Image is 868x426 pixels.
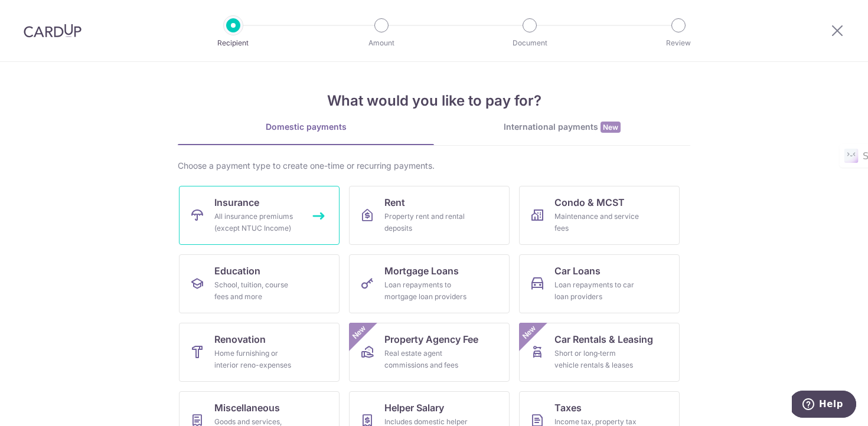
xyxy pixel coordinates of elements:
[350,323,369,342] span: New
[179,186,340,245] a: InsuranceAll insurance premiums (except NTUC Income)
[384,195,405,209] span: Rent
[27,8,51,19] span: Help
[214,264,260,278] span: Education
[384,348,469,371] div: Real estate agent commissions and fees
[434,121,690,133] div: International payments
[554,264,601,278] span: Car Loans
[520,323,539,342] span: New
[554,348,639,371] div: Short or long‑term vehicle rentals & leases
[554,195,625,209] span: Condo & MCST
[554,211,639,234] div: Maintenance and service fees
[214,195,259,209] span: Insurance
[349,323,510,382] a: Property Agency FeeReal estate agent commissions and feesNew
[214,332,266,346] span: Renovation
[179,254,340,313] a: EducationSchool, tuition, course fees and more
[519,186,680,245] a: Condo & MCSTMaintenance and service fees
[486,37,573,49] p: Document
[792,391,856,420] iframe: Opens a widget where you can find more information
[519,254,680,313] a: Car LoansLoan repayments to car loan providers
[349,254,510,313] a: Mortgage LoansLoan repayments to mortgage loan providers
[178,121,434,133] div: Domestic payments
[349,186,510,245] a: RentProperty rent and rental deposits
[384,211,469,234] div: Property rent and rental deposits
[338,37,425,49] p: Amount
[24,24,81,38] img: CardUp
[554,279,639,303] div: Loan repayments to car loan providers
[214,348,299,371] div: Home furnishing or interior reno-expenses
[384,332,478,346] span: Property Agency Fee
[384,279,469,303] div: Loan repayments to mortgage loan providers
[190,37,277,49] p: Recipient
[554,401,582,415] span: Taxes
[178,90,690,112] h4: What would you like to pay for?
[384,401,444,415] span: Helper Salary
[519,323,680,382] a: Car Rentals & LeasingShort or long‑term vehicle rentals & leasesNew
[635,37,722,49] p: Review
[214,211,299,234] div: All insurance premiums (except NTUC Income)
[214,279,299,303] div: School, tuition, course fees and more
[601,122,621,133] span: New
[554,332,653,346] span: Car Rentals & Leasing
[179,323,340,382] a: RenovationHome furnishing or interior reno-expenses
[178,160,690,172] div: Choose a payment type to create one-time or recurring payments.
[384,264,459,278] span: Mortgage Loans
[214,401,280,415] span: Miscellaneous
